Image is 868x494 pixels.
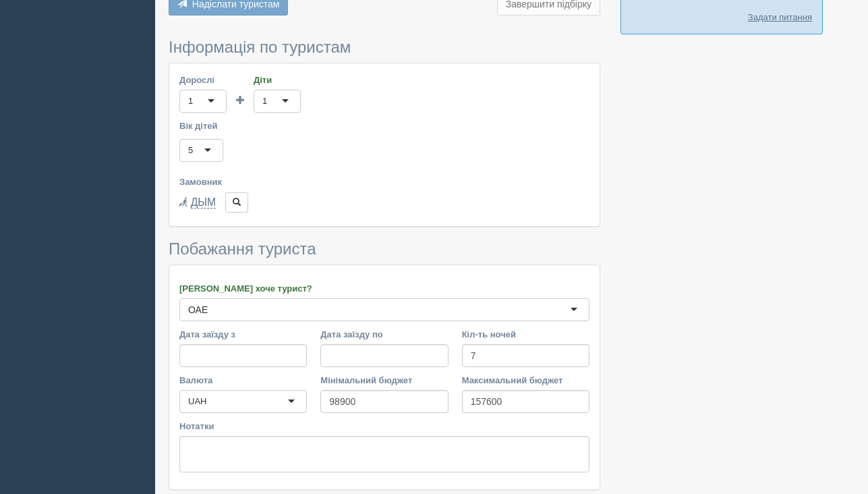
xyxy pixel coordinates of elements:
[179,374,307,387] label: Валюта
[188,144,193,157] div: 5
[179,282,589,295] label: [PERSON_NAME] хоче турист?
[320,328,448,341] label: Дата заїзду по
[179,420,589,433] label: Нотатки
[188,395,206,408] div: UAH
[262,94,267,108] div: 1
[179,74,227,86] label: Дорослі
[462,328,589,341] label: Кіл-ть ночей
[188,94,193,108] div: 1
[179,175,589,188] label: Замовник
[320,374,448,387] label: Мінімальний бюджет
[462,374,589,387] label: Максимальний бюджет
[462,344,589,367] input: 7-10 або 7,10,14
[169,240,316,258] span: Побажання туриста
[188,303,208,317] div: ОАЕ
[748,11,812,24] a: Задати питання
[179,328,307,341] label: Дата заїзду з
[191,196,216,209] a: ДЫМ
[169,38,600,56] h3: Інформація по туристам
[179,119,589,132] label: Вік дітей
[254,74,301,86] label: Діти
